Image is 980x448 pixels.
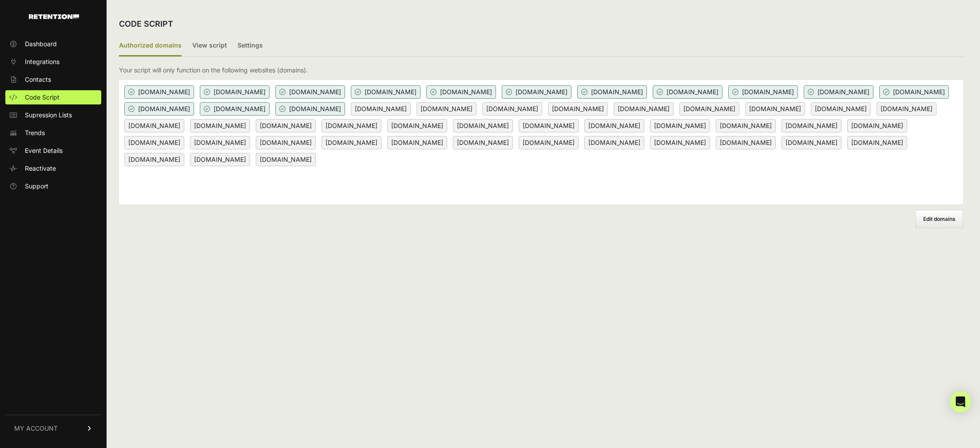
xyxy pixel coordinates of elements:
span: [DOMAIN_NAME] [502,85,571,99]
span: [DOMAIN_NAME] [847,119,907,132]
p: Your script will only function on the following websites (domains). [119,66,308,75]
span: [DOMAIN_NAME] [877,102,936,116]
span: [DOMAIN_NAME] [548,102,608,116]
span: [DOMAIN_NAME] [190,153,250,166]
span: [DOMAIN_NAME] [453,119,513,132]
span: [DOMAIN_NAME] [124,136,184,149]
span: [DOMAIN_NAME] [321,119,381,132]
span: [DOMAIN_NAME] [387,119,447,132]
span: [DOMAIN_NAME] [584,136,644,149]
span: [DOMAIN_NAME] [745,102,805,116]
span: [DOMAIN_NAME] [811,102,871,116]
span: [DOMAIN_NAME] [804,85,873,99]
span: [DOMAIN_NAME] [321,136,381,149]
span: [DOMAIN_NAME] [256,153,316,166]
span: [DOMAIN_NAME] [275,102,345,116]
span: [DOMAIN_NAME] [426,85,496,99]
span: [DOMAIN_NAME] [387,136,447,149]
a: Dashboard [5,37,101,51]
span: [DOMAIN_NAME] [847,136,907,149]
span: Dashboard [25,40,57,48]
span: [DOMAIN_NAME] [124,153,184,166]
a: Support [5,179,101,193]
span: [DOMAIN_NAME] [679,102,739,116]
span: [DOMAIN_NAME] [190,136,250,149]
span: Code Script [25,93,60,102]
label: Authorized domains [119,36,182,56]
span: [DOMAIN_NAME] [879,85,949,99]
a: Supression Lists [5,108,101,122]
div: Open Intercom Messenger [950,391,971,412]
span: [DOMAIN_NAME] [728,85,798,99]
h2: CODE SCRIPT [119,18,173,30]
span: [DOMAIN_NAME] [417,102,476,116]
a: Reactivate [5,161,101,176]
span: [DOMAIN_NAME] [650,136,710,149]
span: [DOMAIN_NAME] [124,119,184,132]
label: View script [192,36,227,56]
a: Trends [5,126,101,140]
span: Supression Lists [25,111,72,120]
a: Event Details [5,144,101,158]
span: Edit domains [923,216,956,222]
span: Integrations [25,57,60,66]
span: [DOMAIN_NAME] [482,102,542,116]
a: Code Script [5,90,101,104]
a: Integrations [5,55,101,69]
span: [DOMAIN_NAME] [256,119,316,132]
span: [DOMAIN_NAME] [519,136,579,149]
span: [DOMAIN_NAME] [650,119,710,132]
span: [DOMAIN_NAME] [124,102,194,116]
span: [DOMAIN_NAME] [200,85,270,99]
span: Trends [25,128,45,137]
a: MY ACCOUNT [5,415,101,442]
span: [DOMAIN_NAME] [782,119,841,132]
span: [DOMAIN_NAME] [653,85,722,99]
label: Settings [238,36,263,56]
span: [DOMAIN_NAME] [275,85,345,99]
span: [DOMAIN_NAME] [584,119,644,132]
span: [DOMAIN_NAME] [577,85,647,99]
span: Contacts [25,75,51,84]
span: Support [25,182,48,191]
span: [DOMAIN_NAME] [782,136,841,149]
span: [DOMAIN_NAME] [716,136,776,149]
span: Reactivate [25,164,56,173]
span: [DOMAIN_NAME] [200,102,270,116]
span: [DOMAIN_NAME] [716,119,776,132]
span: [DOMAIN_NAME] [351,85,421,99]
span: [DOMAIN_NAME] [519,119,579,132]
span: [DOMAIN_NAME] [256,136,316,149]
span: [DOMAIN_NAME] [190,119,250,132]
span: [DOMAIN_NAME] [453,136,513,149]
span: Event Details [25,146,63,155]
span: [DOMAIN_NAME] [124,85,194,99]
img: Retention.com [29,14,79,19]
a: Contacts [5,72,101,87]
span: [DOMAIN_NAME] [351,102,411,116]
span: [DOMAIN_NAME] [614,102,674,116]
span: MY ACCOUNT [14,424,58,433]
